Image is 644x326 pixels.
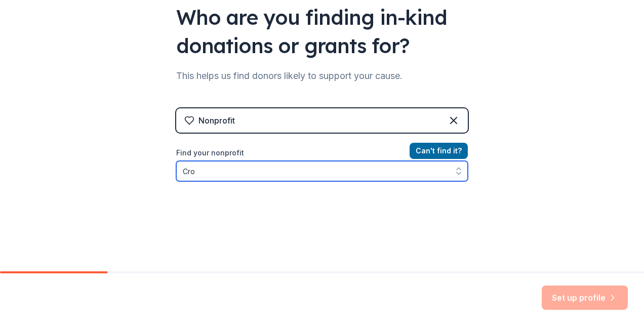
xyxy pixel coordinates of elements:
[198,114,235,127] div: Nonprofit
[176,147,468,159] label: Find your nonprofit
[176,3,468,60] div: Who are you finding in-kind donations or grants for?
[176,68,468,84] div: This helps us find donors likely to support your cause.
[176,161,468,181] input: Search by name, EIN, or city
[410,143,468,159] button: Can't find it?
